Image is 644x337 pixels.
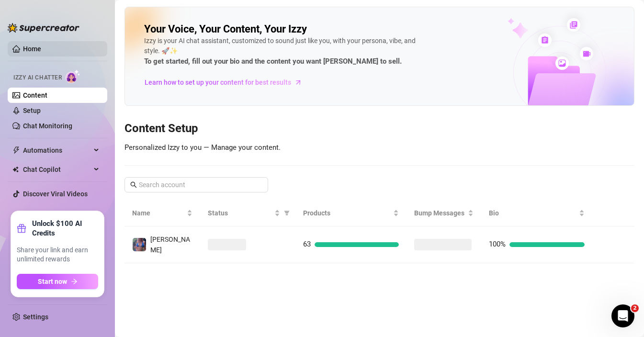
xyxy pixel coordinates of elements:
[23,162,91,177] span: Chat Copilot
[124,143,281,152] span: Personalized Izzy to you — Manage your content.
[130,181,137,188] span: search
[71,278,78,285] span: arrow-right
[8,23,79,33] img: logo-BBDzfeDw.svg
[414,208,466,218] span: Bump Messages
[303,208,391,218] span: Products
[489,208,577,218] span: Bio
[23,143,91,158] span: Automations
[303,240,311,248] span: 63
[17,224,26,233] span: gift
[282,206,292,220] span: filter
[150,236,190,254] span: [PERSON_NAME]
[295,200,407,226] th: Products
[124,121,634,136] h3: Content Setup
[23,107,41,114] a: Setup
[17,274,98,289] button: Start nowarrow-right
[631,304,639,312] span: 2
[32,219,98,238] strong: Unlock $100 AI Credits
[481,200,592,226] th: Bio
[144,22,307,36] h2: Your Voice, Your Content, Your Izzy
[124,200,200,226] th: Name
[208,208,272,218] span: Status
[13,73,62,82] span: Izzy AI Chatter
[139,180,255,190] input: Search account
[133,238,146,251] img: Jaylie
[12,166,19,173] img: Chat Copilot
[486,8,634,105] img: ai-chatter-content-library-cLFOSyPT.png
[132,208,185,218] span: Name
[12,146,20,154] span: thunderbolt
[294,78,303,87] span: arrow-right
[144,36,431,67] div: Izzy is your AI chat assistant, customized to sound just like you, with your persona, vibe, and s...
[144,57,402,66] strong: To get started, fill out your bio and the content you want [PERSON_NAME] to sell.
[611,304,634,327] iframe: Intercom live chat
[145,77,291,88] span: Learn how to set up your content for best results
[17,246,98,264] span: Share your link and earn unlimited rewards
[66,69,80,83] img: AI Chatter
[284,210,290,216] span: filter
[144,75,309,90] a: Learn how to set up your content for best results
[489,240,506,248] span: 100%
[23,91,47,99] a: Content
[23,122,72,130] a: Chat Monitoring
[407,200,481,226] th: Bump Messages
[23,190,88,198] a: Discover Viral Videos
[200,200,295,226] th: Status
[23,45,41,53] a: Home
[23,313,48,321] a: Settings
[38,278,67,285] span: Start now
